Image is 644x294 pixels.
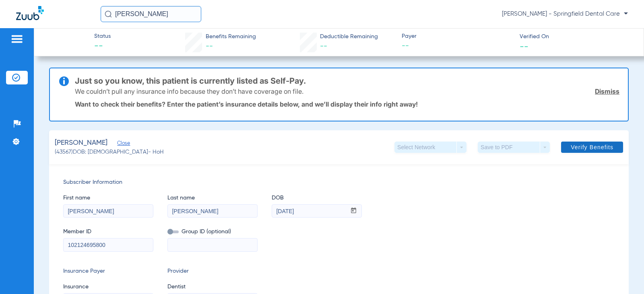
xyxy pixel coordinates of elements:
span: -- [520,42,528,50]
span: Insurance [63,283,153,291]
img: Search Icon [105,10,112,18]
span: Dentist [167,283,258,291]
span: Close [117,140,124,148]
button: Open calendar [346,205,361,218]
h3: Just so you know, this patient is currently listed as Self-Pay. [75,77,619,85]
span: Verify Benefits [571,144,613,150]
span: DOB [272,194,362,202]
span: Payer [402,32,513,41]
span: -- [320,43,327,50]
a: Dismiss [595,87,619,95]
span: (43567) DOB: [DEMOGRAPHIC_DATA] - HoH [55,148,164,156]
span: Benefits Remaining [206,33,256,41]
span: [PERSON_NAME] [55,138,107,148]
span: -- [206,43,213,50]
img: hamburger-icon [10,34,23,44]
img: Zuub Logo [16,6,44,20]
span: Status [94,32,111,41]
span: Deductible Remaining [320,33,378,41]
span: Subscriber Information [63,178,615,187]
span: [PERSON_NAME] - Springfield Dental Care [502,10,628,18]
span: First name [63,194,153,202]
span: Verified On [520,33,631,41]
span: Provider [167,267,258,275]
span: Last name [167,194,258,202]
button: Verify Benefits [561,142,623,153]
span: Insurance Payer [63,267,153,275]
input: Search for patients [101,6,201,22]
span: Member ID [63,228,153,236]
span: -- [94,41,111,52]
img: info-icon [59,76,69,86]
span: Group ID (optional) [167,228,258,236]
p: We couldn’t pull any insurance info because they don’t have coverage on file. [75,87,303,95]
p: Want to check their benefits? Enter the patient’s insurance details below, and we’ll display thei... [75,100,619,108]
span: -- [402,41,513,51]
